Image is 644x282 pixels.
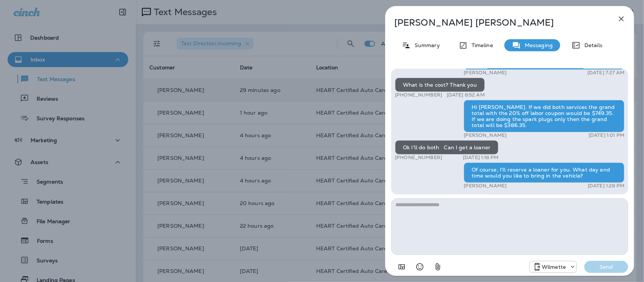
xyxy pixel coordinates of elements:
[464,70,507,76] p: [PERSON_NAME]
[395,140,498,155] div: Ok I'll do both Can I get a loaner
[412,259,427,274] button: Select an emoji
[464,100,624,132] div: Hi [PERSON_NAME]. If we did both services the grand total with the 20% off labor coupon would be ...
[447,92,485,98] p: [DATE] 8:52 AM
[464,132,507,138] p: [PERSON_NAME]
[464,162,624,183] div: Of course, I'll reserve a loaner for you. What day and time would you like to bring in the vehicle?
[542,264,566,270] p: Wilmette
[395,78,485,92] div: What is the cost? Thank you
[411,42,440,48] p: Summary
[581,42,603,48] p: Details
[463,155,498,161] p: [DATE] 1:18 PM
[464,183,507,189] p: [PERSON_NAME]
[521,42,553,48] p: Messaging
[394,17,600,28] p: [PERSON_NAME] [PERSON_NAME]
[395,155,442,161] p: [PHONE_NUMBER]
[394,259,409,274] button: Add in a premade template
[588,183,624,189] p: [DATE] 1:28 PM
[587,70,624,76] p: [DATE] 7:27 AM
[468,42,493,48] p: Timeline
[530,262,576,271] div: +1 (847) 865-9557
[395,92,442,98] p: [PHONE_NUMBER]
[589,132,624,138] p: [DATE] 1:01 PM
